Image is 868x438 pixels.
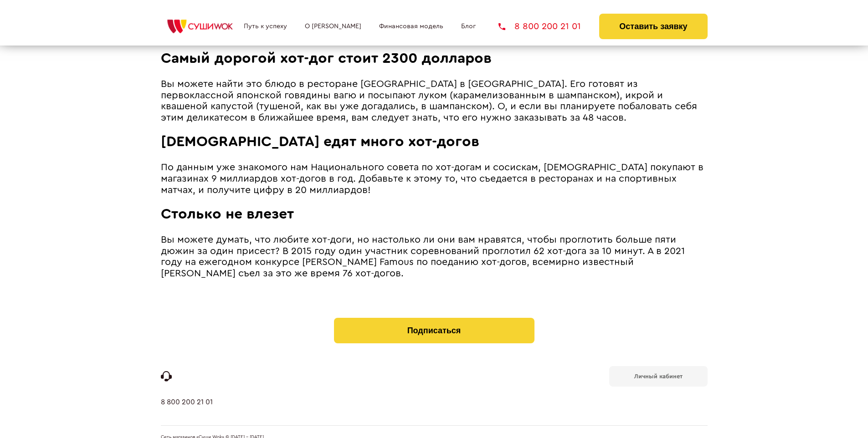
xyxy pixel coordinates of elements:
span: Вы можете найти это блюдо в ресторане [GEOGRAPHIC_DATA] в [GEOGRAPHIC_DATA]. Его готовят из перво... [161,79,697,122]
a: 8 800 200 21 01 [161,398,213,425]
span: Самый дорогой хот-дог стоит 2300 долларов [161,51,492,66]
b: Личный кабинет [634,373,683,379]
a: Финансовая модель [379,23,443,30]
a: Путь к успеху [244,23,287,30]
a: 8 800 200 21 01 [498,22,581,31]
a: Личный кабинет [609,366,708,387]
span: 8 800 200 21 01 [514,22,581,31]
span: Столько не влезет [161,207,294,221]
button: Подписаться [334,318,534,343]
button: Оставить заявку [599,14,707,39]
span: Вы можете думать, что любите хот-доги, но настолько ли они вам нравятся, чтобы проглотить больше ... [161,235,685,278]
a: Блог [461,23,476,30]
span: [DEMOGRAPHIC_DATA] едят много хот-догов [161,134,479,149]
a: О [PERSON_NAME] [305,23,361,30]
span: По данным уже знакомого нам Национального совета по хот-догам и сосискам, [DEMOGRAPHIC_DATA] поку... [161,163,704,194]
